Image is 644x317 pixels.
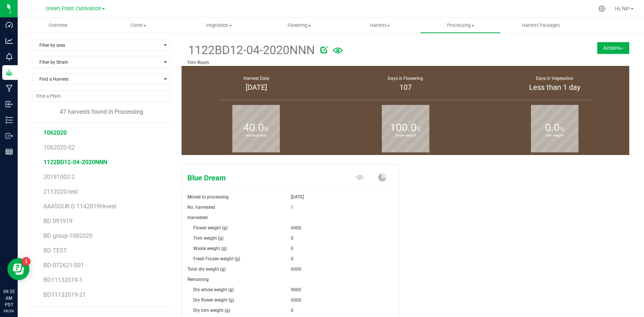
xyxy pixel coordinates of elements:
a: Overview [18,18,98,33]
span: Filter by Strain [33,57,161,67]
span: 6000 [291,295,301,305]
div: [DATE] [191,82,321,93]
p: Trim Room [187,59,549,66]
p: 09/26 [3,308,14,314]
span: BD-072621-001 [43,262,84,269]
div: Less than 1 day [489,82,620,93]
inline-svg: Inbound [6,101,13,108]
span: 2112020-test [43,188,78,195]
span: 1062020 [43,129,67,136]
div: Manage settings [597,5,606,12]
span: Green Point Cultivation [46,6,101,12]
a: Harvest Packages [501,18,581,33]
div: 47 harvests found in Processing [32,108,170,116]
span: Remaining [187,277,209,282]
span: Trim weight (g) [193,236,224,241]
span: Waste weight (g) [193,246,227,251]
inline-svg: Inventory [6,116,13,124]
span: 6000 [291,223,301,233]
span: Harvest Packages [512,22,570,29]
span: BD TEST [43,247,67,254]
span: Moved to processing [187,194,229,200]
span: 1062020-02 [43,144,75,151]
span: 6000 [291,264,301,274]
span: 20191002-2 [43,173,75,180]
span: Vegetation [179,22,259,29]
a: Harvest [340,18,420,33]
span: [DATE] [291,192,304,202]
group-info-box: Days in vegetation [486,66,624,102]
span: Harvested [187,215,208,220]
span: Filter by area [33,40,161,50]
span: Blue Dream [182,172,327,183]
span: No. harvested [187,205,215,210]
span: Clone [99,22,179,29]
inline-svg: Monitoring [6,53,13,60]
inline-svg: Reports [6,148,13,155]
b: trim weight [531,103,578,169]
span: 1122BD12-04-2020NNN [187,41,315,59]
a: Processing [420,18,501,33]
span: Fresh Frozen weight (g) [193,256,240,261]
span: 1 [291,202,293,212]
span: 0 [291,243,293,254]
div: 107 [340,82,471,93]
span: Dry flower weight (g) [193,297,234,303]
span: 9000 [291,285,301,295]
span: BD group-1082020 [43,232,92,239]
span: Overview [39,22,77,29]
span: Hi, Nir! [615,6,630,11]
b: flower weight [382,103,429,169]
span: 1122BD12-04-2020NNN [43,159,107,166]
div: Harvest Date [191,75,321,82]
p: 09:35 AM PDT [3,288,14,308]
inline-svg: Outbound [6,132,13,140]
span: Flower weight (g) [193,225,228,230]
span: BD11132019-1 [43,277,82,283]
a: Flowering [259,18,340,33]
span: Processing [420,22,500,29]
span: Flowering [260,22,339,29]
span: Total dry weight (g) [187,267,226,272]
span: Dry whole weight (g) [193,287,234,292]
inline-svg: Manufacturing [6,85,13,92]
iframe: Resource center unread badge [22,257,31,266]
span: Find a Harvest [33,74,161,84]
span: BDJK Test 121620 [43,306,92,313]
span: 0 [291,254,293,264]
div: Days in Vegetation [489,75,620,82]
inline-svg: Grow [6,69,13,76]
b: moisture loss [232,103,280,169]
group-info-box: Moisture loss % [187,102,325,155]
a: Vegetation [179,18,259,33]
span: AAASOUR D 1142019Hrvest [43,203,116,210]
group-info-box: Flower weight % [337,102,475,155]
group-info-box: Trim weight % [486,102,624,155]
input: NO DATA FOUND [33,91,170,101]
span: select [161,40,170,50]
iframe: Resource center [7,258,29,280]
group-info-box: Harvest Date [187,66,325,102]
inline-svg: Analytics [6,37,13,45]
a: Clone [98,18,179,33]
span: BD 091919 [43,218,73,225]
span: Harvest [340,22,420,29]
inline-svg: Dashboard [6,21,13,29]
span: BD11132019-21 [43,291,86,298]
group-info-box: Days in flowering [337,66,475,102]
span: 0 [291,305,293,316]
div: Days in Flowering [340,75,471,82]
span: Dry trim weight (g) [193,308,230,313]
span: 0 [291,233,293,243]
button: Actions [597,42,629,54]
